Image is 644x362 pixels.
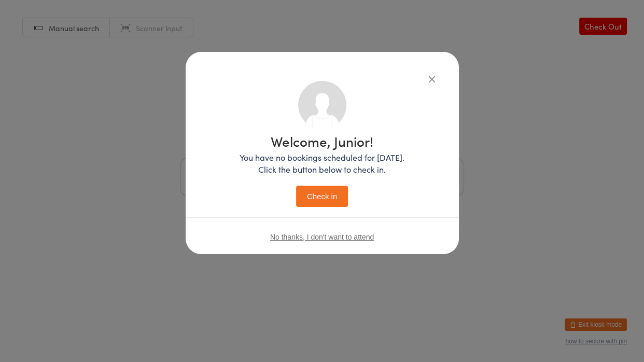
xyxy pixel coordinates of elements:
[240,151,404,175] p: You have no bookings scheduled for [DATE]. Click the button below to check in.
[240,134,404,148] h1: Welcome, Junior!
[296,186,348,207] button: Check in
[270,233,374,241] button: No thanks, I don't want to attend
[298,81,346,129] img: no_photo.png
